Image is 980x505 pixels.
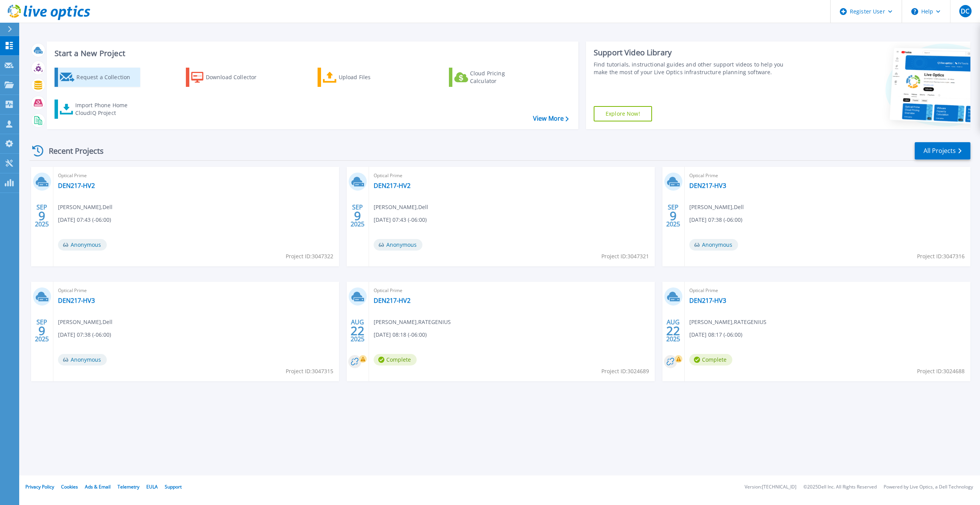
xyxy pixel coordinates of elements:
[55,68,140,87] a: Request a Collection
[689,354,732,365] span: Complete
[38,327,45,334] span: 9
[745,485,796,490] li: Version: [TECHNICAL_ID]
[689,239,738,251] span: Anonymous
[689,216,742,224] span: [DATE] 07:38 (-06:00)
[374,354,417,365] span: Complete
[917,367,965,375] span: Project ID: 3024688
[35,202,49,230] div: SEP 2025
[339,70,400,85] div: Upload Files
[351,327,364,334] span: 22
[374,239,422,251] span: Anonymous
[594,106,652,121] a: Explore Now!
[354,213,361,219] span: 9
[689,203,744,211] span: [PERSON_NAME] , Dell
[374,297,411,304] a: DEN217-HV2
[286,367,333,375] span: Project ID: 3047315
[374,216,427,224] span: [DATE] 07:43 (-06:00)
[670,213,677,219] span: 9
[350,202,365,230] div: SEP 2025
[58,297,95,304] a: DEN217-HV3
[58,354,107,365] span: Anonymous
[58,286,334,295] span: Optical Prime
[449,68,535,87] a: Cloud Pricing Calculator
[689,182,726,189] a: DEN217-HV3
[594,48,792,58] div: Support Video Library
[286,252,333,261] span: Project ID: 3047322
[206,70,267,85] div: Download Collector
[666,202,680,230] div: SEP 2025
[374,331,427,339] span: [DATE] 08:18 (-06:00)
[35,317,49,345] div: SEP 2025
[30,141,114,160] div: Recent Projects
[75,101,135,117] div: Import Phone Home CloudIQ Project
[601,252,649,261] span: Project ID: 3047321
[961,8,969,14] span: DC
[58,171,334,180] span: Optical Prime
[601,367,649,375] span: Project ID: 3024689
[884,485,973,490] li: Powered by Live Optics, a Dell Technology
[594,61,792,76] div: Find tutorials, instructional guides and other support videos to help you make the most of your L...
[689,318,766,326] span: [PERSON_NAME] , RATEGENIUS
[85,483,111,490] a: Ads & Email
[58,331,111,339] span: [DATE] 07:38 (-06:00)
[58,216,111,224] span: [DATE] 07:43 (-06:00)
[165,483,182,490] a: Support
[915,142,970,159] a: All Projects
[374,203,428,211] span: [PERSON_NAME] , Dell
[374,171,650,180] span: Optical Prime
[374,318,451,326] span: [PERSON_NAME] , RATEGENIUS
[58,318,113,326] span: [PERSON_NAME] , Dell
[689,331,742,339] span: [DATE] 08:17 (-06:00)
[58,239,107,251] span: Anonymous
[55,49,568,58] h3: Start a New Project
[689,171,966,180] span: Optical Prime
[38,213,45,219] span: 9
[689,286,966,295] span: Optical Prime
[689,297,726,304] a: DEN217-HV3
[58,203,113,211] span: [PERSON_NAME] , Dell
[58,182,95,189] a: DEN217-HV2
[350,317,365,345] div: AUG 2025
[917,252,965,261] span: Project ID: 3047316
[533,115,569,122] a: View More
[470,70,531,85] div: Cloud Pricing Calculator
[374,286,650,295] span: Optical Prime
[803,485,877,490] li: © 2025 Dell Inc. All Rights Reserved
[146,483,158,490] a: EULA
[666,317,680,345] div: AUG 2025
[76,70,138,85] div: Request a Collection
[186,68,271,87] a: Download Collector
[374,182,411,189] a: DEN217-HV2
[118,483,139,490] a: Telemetry
[61,483,78,490] a: Cookies
[25,483,54,490] a: Privacy Policy
[318,68,403,87] a: Upload Files
[666,327,680,334] span: 22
